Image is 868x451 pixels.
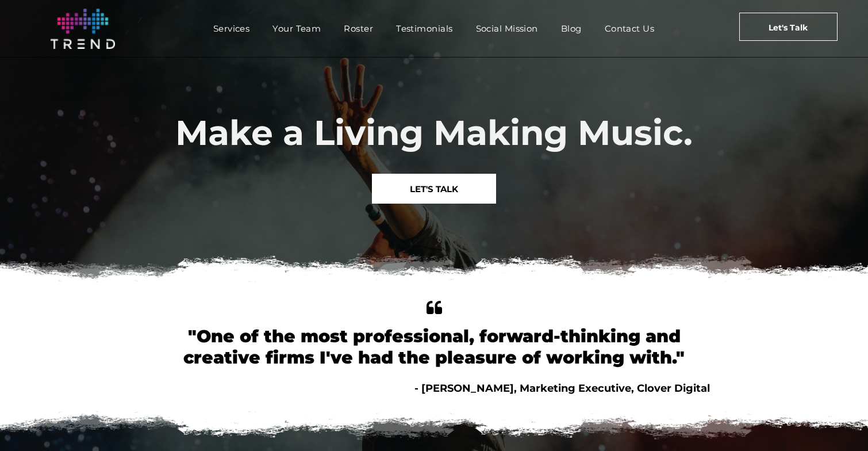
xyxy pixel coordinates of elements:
a: Blog [550,20,593,37]
a: Social Mission [464,20,550,37]
span: Let's Talk [769,13,808,42]
a: Let's Talk [739,13,838,41]
font: "One of the most professional, forward-thinking and creative firms I've had the pleasure of worki... [183,326,685,368]
a: Testimonials [385,20,464,37]
img: logo [51,9,115,49]
a: Your Team [261,20,332,37]
a: LET'S TALK [372,174,496,204]
span: - [PERSON_NAME], Marketing Executive, Clover Digital [414,382,710,395]
span: Make a Living Making Music. [175,112,693,154]
span: LET'S TALK [410,174,458,204]
a: Services [202,20,262,37]
a: Contact Us [593,20,666,37]
a: Roster [332,20,385,37]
